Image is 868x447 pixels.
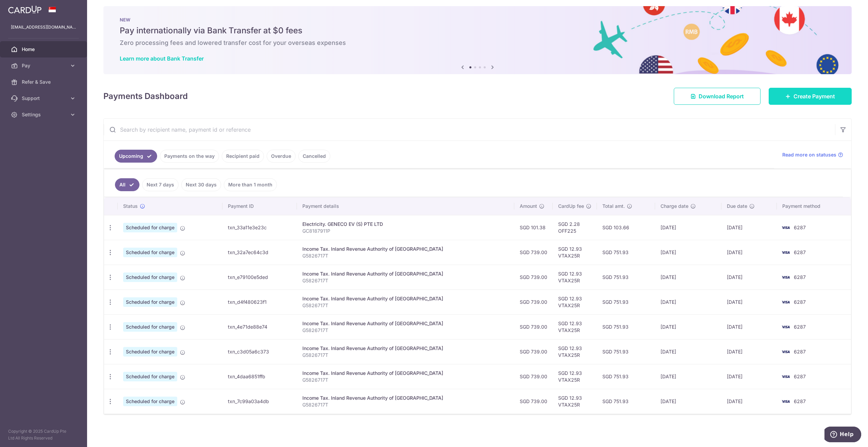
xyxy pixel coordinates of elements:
[302,277,509,284] p: G5826717T
[655,289,721,314] td: [DATE]
[597,289,655,314] td: SGD 751.93
[298,150,330,163] a: Cancelled
[123,248,177,257] span: Scheduled for charge
[779,223,792,232] img: Bank Card
[123,223,177,232] span: Scheduled for charge
[514,364,553,389] td: SGD 739.00
[597,389,655,414] td: SGD 751.93
[721,215,777,240] td: [DATE]
[597,364,655,389] td: SGD 751.93
[674,88,761,105] a: Download Report
[779,298,792,306] img: Bank Card
[794,92,835,100] span: Create Payment
[553,364,597,389] td: SGD 12.93 VTAX25R
[123,347,177,357] span: Scheduled for charge
[302,395,509,401] div: Income Tax. Inland Revenue Authority of [GEOGRAPHIC_DATA]
[553,289,597,314] td: SGD 12.93 VTAX25R
[721,289,777,314] td: [DATE]
[15,5,29,11] span: Help
[302,377,509,383] p: G5826717T
[721,364,777,389] td: [DATE]
[655,215,721,240] td: [DATE]
[514,240,553,265] td: SGD 739.00
[779,397,792,405] img: Bank Card
[11,24,76,31] p: [EMAIL_ADDRESS][DOMAIN_NAME]
[597,339,655,364] td: SGD 751.93
[699,92,744,100] span: Download Report
[721,265,777,289] td: [DATE]
[120,55,204,62] a: Learn more about Bank Transfer
[302,295,509,302] div: Income Tax. Inland Revenue Authority of [GEOGRAPHIC_DATA]
[553,215,597,240] td: SGD 2.28 OFF225
[727,203,747,210] span: Due date
[553,389,597,414] td: SGD 12.93 VTAX25R
[222,289,297,314] td: txn_d4f480623f1
[779,372,792,381] img: Bank Card
[302,370,509,377] div: Income Tax. Inland Revenue Authority of [GEOGRAPHIC_DATA]
[224,178,277,191] a: More than 1 month
[302,246,509,252] div: Income Tax. Inland Revenue Authority of [GEOGRAPHIC_DATA]
[514,389,553,414] td: SGD 739.00
[302,270,509,277] div: Income Tax. Inland Revenue Authority of [GEOGRAPHIC_DATA]
[181,178,221,191] a: Next 30 days
[120,25,835,36] h5: Pay internationally via Bank Transfer at $0 fees
[222,389,297,414] td: txn_7c99a03a4db
[553,265,597,289] td: SGD 12.93 VTAX25R
[222,150,264,163] a: Recipient paid
[120,17,835,22] p: NEW
[222,240,297,265] td: txn_32a7ec64c3d
[123,297,177,307] span: Scheduled for charge
[142,178,179,191] a: Next 7 days
[514,215,553,240] td: SGD 101.38
[120,39,835,47] h6: Zero processing fees and lowered transfer cost for your overseas expenses
[22,46,67,53] span: Home
[721,314,777,339] td: [DATE]
[553,314,597,339] td: SGD 12.93 VTAX25R
[123,322,177,332] span: Scheduled for charge
[115,178,139,191] a: All
[558,203,584,210] span: CardUp fee
[104,119,835,140] input: Search by recipient name, payment id or reference
[824,427,861,444] iframe: Opens a widget where you can find more information
[115,150,157,163] a: Upcoming
[721,389,777,414] td: [DATE]
[302,228,509,234] p: GC8187911P
[103,90,188,102] h4: Payments Dashboard
[794,398,806,404] span: 6287
[794,249,806,255] span: 6287
[794,349,806,354] span: 6287
[655,339,721,364] td: [DATE]
[779,273,792,281] img: Bank Card
[782,151,836,158] span: Read more on statuses
[22,111,67,118] span: Settings
[302,252,509,259] p: G5826717T
[520,203,537,210] span: Amount
[297,197,514,215] th: Payment details
[794,324,806,330] span: 6287
[222,314,297,339] td: txn_4e71de88e74
[655,240,721,265] td: [DATE]
[222,215,297,240] td: txn_33a11e3e23c
[779,248,792,256] img: Bank Card
[794,374,806,379] span: 6287
[8,5,41,14] img: CardUp
[597,265,655,289] td: SGD 751.93
[22,95,67,102] span: Support
[514,265,553,289] td: SGD 739.00
[302,352,509,359] p: G5826717T
[661,203,688,210] span: Charge date
[794,274,806,280] span: 6287
[302,327,509,334] p: G5826717T
[123,372,177,381] span: Scheduled for charge
[769,88,852,105] a: Create Payment
[123,272,177,282] span: Scheduled for charge
[777,197,851,215] th: Payment method
[655,314,721,339] td: [DATE]
[267,150,296,163] a: Overdue
[794,225,806,230] span: 6287
[655,364,721,389] td: [DATE]
[160,150,219,163] a: Payments on the way
[794,299,806,305] span: 6287
[222,265,297,289] td: txn_e79100e5ded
